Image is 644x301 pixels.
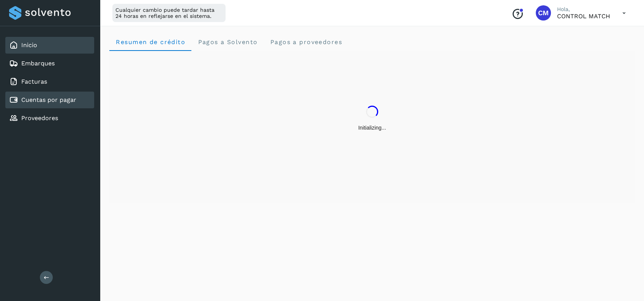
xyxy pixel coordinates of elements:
[21,114,58,122] a: Proveedores
[5,55,94,72] div: Embarques
[557,6,610,13] p: Hola,
[115,38,185,46] span: Resumen de crédito
[270,38,342,46] span: Pagos a proveedores
[5,110,94,127] div: Proveedores
[21,78,47,85] a: Facturas
[5,37,94,54] div: Inicio
[21,41,37,49] a: Inicio
[557,13,610,20] p: CONTROL MATCH
[112,4,226,22] div: Cualquier cambio puede tardar hasta 24 horas en reflejarse en el sistema.
[5,73,94,90] div: Facturas
[197,38,257,46] span: Pagos a Solvento
[21,96,76,103] a: Cuentas por pagar
[5,92,94,108] div: Cuentas por pagar
[21,60,55,67] a: Embarques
